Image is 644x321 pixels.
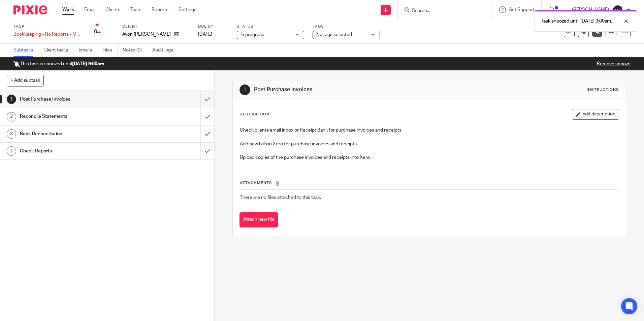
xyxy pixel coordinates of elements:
[43,44,73,57] a: Client tasks
[122,31,171,38] p: Avon [PERSON_NAME]
[78,44,97,57] a: Emails
[94,28,101,36] div: 0
[7,112,16,121] div: 2
[20,111,136,121] h1: Reconcile Statements
[13,44,38,57] a: Subtasks
[240,32,264,37] span: In progress
[102,44,118,57] a: Files
[7,129,16,139] div: 3
[20,94,136,104] h1: Post Purchase Invoices
[587,87,619,93] div: Instructions
[239,112,269,117] p: Description
[240,154,618,161] p: Upload copies of the purchase invoices and receipts into Xero
[20,129,136,139] h1: Bank Reconciliation
[62,6,74,13] a: Work
[7,95,16,104] div: 1
[179,6,196,13] a: Settings
[7,75,44,86] button: + Add subtask
[97,30,101,34] small: /4
[240,127,618,134] p: Check clients email inbox or Receipt Bank for purchase invoices and receipts
[198,32,212,37] span: [DATE]
[123,44,147,57] a: Notes (0)
[237,24,304,29] label: Status
[198,24,228,29] label: Due by
[84,6,95,13] a: Email
[313,24,380,29] label: Tags
[254,86,444,93] h1: Post Purchase Invoices
[7,146,16,156] div: 4
[240,141,618,147] p: Add new bills in Xero for purchase invoices and receipts
[20,146,136,156] h1: Check Reports
[240,195,321,200] span: There are no files attached to this task.
[130,6,141,13] a: Team
[72,62,104,66] b: [DATE] 9:00am
[239,84,250,95] div: 1
[541,18,612,25] p: Task snoozed until [DATE] 9:00am.
[597,62,631,66] a: Remove snooze
[152,44,178,57] a: Audit logs
[239,212,278,227] button: Attach new file
[240,181,272,185] span: Attachments
[612,5,623,15] img: svg%3E
[152,6,168,13] a: Reports
[13,61,104,67] p: This task is snoozed until
[13,31,81,38] div: Bookkeeping - No Reports - Monthly
[13,5,47,14] img: Pixie
[105,6,120,13] a: Clients
[13,24,81,29] label: Task
[316,32,352,37] span: No tags selected
[572,109,619,120] button: Edit description
[122,24,190,29] label: Client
